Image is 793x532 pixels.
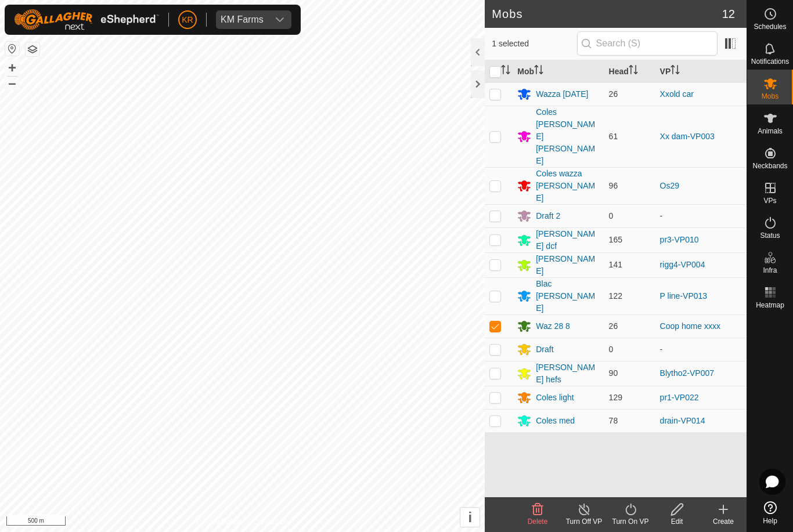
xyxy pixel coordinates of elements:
[492,7,722,21] h2: Mobs
[609,345,614,354] span: 0
[660,181,679,190] a: Os29
[5,61,19,75] button: +
[660,132,715,141] a: Xx dam-VP003
[752,162,787,169] span: Neckbands
[5,42,19,56] button: Reset Map
[763,197,776,204] span: VPs
[536,253,599,277] div: [PERSON_NAME]
[609,260,622,269] span: 141
[655,338,747,361] td: -
[609,132,618,141] span: 61
[609,181,618,190] span: 96
[609,416,618,425] span: 78
[747,497,793,529] a: Help
[268,10,291,29] div: dropdown trigger
[197,517,240,527] a: Privacy Policy
[536,343,553,356] div: Draft
[536,361,599,386] div: [PERSON_NAME] hefs
[216,10,268,29] span: KM Farms
[751,58,789,65] span: Notifications
[609,393,622,402] span: 129
[760,232,780,239] span: Status
[609,291,622,301] span: 122
[536,168,599,204] div: Coles wazza [PERSON_NAME]
[182,14,193,26] span: KR
[629,67,638,76] p-sorticon: Activate to sort
[5,76,19,90] button: –
[609,368,618,378] span: 90
[660,89,694,99] a: Xxold car
[26,42,39,56] button: Map Layers
[536,392,574,404] div: Coles light
[758,128,783,135] span: Animals
[536,88,588,100] div: Wazza [DATE]
[762,93,778,100] span: Mobs
[536,106,599,167] div: Coles [PERSON_NAME] [PERSON_NAME]
[660,291,707,301] a: P line-VP013
[609,211,614,220] span: 0
[468,509,472,525] span: i
[700,516,747,527] div: Create
[609,321,618,331] span: 26
[534,67,543,76] p-sorticon: Activate to sort
[754,23,786,30] span: Schedules
[763,267,777,274] span: Infra
[528,517,548,526] span: Delete
[221,15,264,24] div: KM Farms
[756,302,784,309] span: Heatmap
[655,204,747,227] td: -
[561,516,607,527] div: Turn Off VP
[763,517,777,524] span: Help
[660,416,705,425] a: drain-VP014
[660,260,705,269] a: rigg4-VP004
[536,228,599,252] div: [PERSON_NAME] dcf
[660,393,699,402] a: pr1-VP022
[501,67,510,76] p-sorticon: Activate to sort
[609,89,618,99] span: 26
[660,321,720,331] a: Coop home xxxx
[536,320,570,332] div: Waz 28 8
[254,517,288,527] a: Contact Us
[460,508,480,527] button: i
[660,235,699,244] a: pr3-VP010
[604,60,655,83] th: Head
[607,516,654,527] div: Turn On VP
[14,9,159,30] img: Gallagher Logo
[655,60,747,83] th: VP
[492,38,576,50] span: 1 selected
[536,415,575,427] div: Coles med
[660,368,714,378] a: Blytho2-VP007
[536,210,560,222] div: Draft 2
[722,5,735,23] span: 12
[654,516,700,527] div: Edit
[577,31,718,56] input: Search (S)
[671,67,680,76] p-sorticon: Activate to sort
[536,278,599,314] div: Blac [PERSON_NAME]
[513,60,604,83] th: Mob
[609,235,622,244] span: 165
